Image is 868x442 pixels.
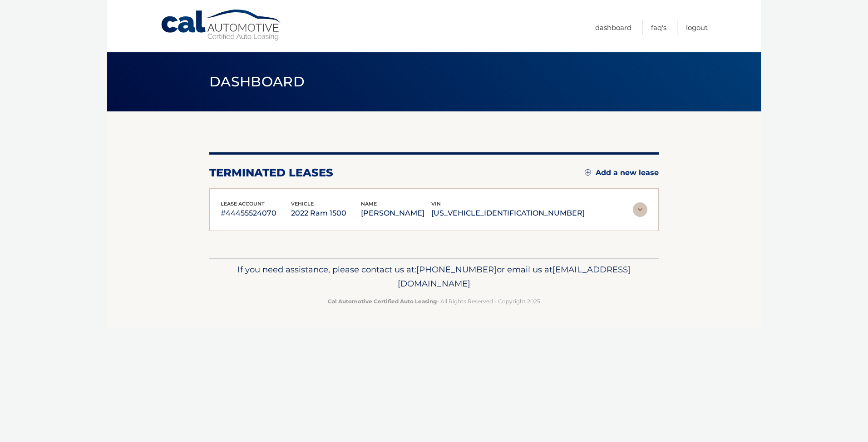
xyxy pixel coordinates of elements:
[291,207,361,220] p: 2022 Ram 1500
[209,166,333,180] h2: terminated leases
[651,20,666,35] a: FAQ's
[361,201,377,207] span: name
[361,207,431,220] p: [PERSON_NAME]
[416,264,497,275] span: [PHONE_NUMBER]
[585,169,591,176] img: add.svg
[431,201,441,207] span: vin
[215,262,653,291] p: If you need assistance, please contact us at: or email us at
[221,207,291,220] p: #44455524070
[291,201,314,207] span: vehicle
[160,9,283,41] a: Cal Automotive
[215,296,653,306] p: - All Rights Reserved - Copyright 2025
[595,20,631,35] a: Dashboard
[328,298,437,305] strong: Cal Automotive Certified Auto Leasing
[221,201,265,207] span: lease account
[633,202,647,217] img: accordion-rest.svg
[431,207,585,220] p: [US_VEHICLE_IDENTIFICATION_NUMBER]
[686,20,708,35] a: Logout
[209,73,305,90] span: Dashboard
[585,168,659,177] a: Add a new lease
